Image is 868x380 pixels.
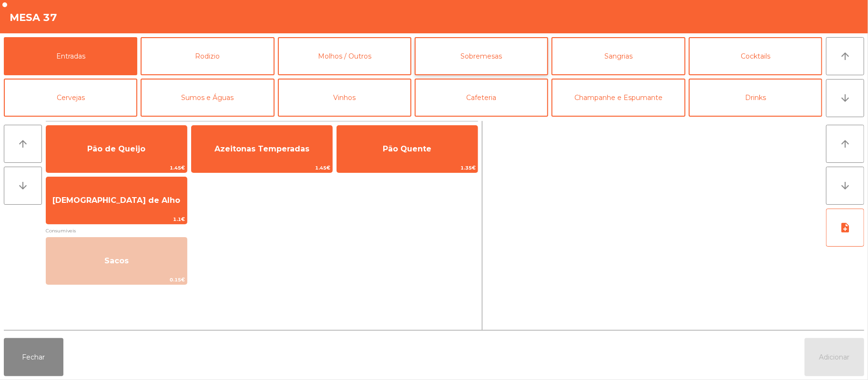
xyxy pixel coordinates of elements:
button: arrow_upward [826,37,864,75]
span: 1.1€ [46,215,187,224]
button: Vinhos [278,79,411,117]
i: arrow_downward [839,92,851,104]
button: Entradas [4,37,137,75]
i: note_add [839,222,851,233]
button: arrow_upward [826,125,864,163]
button: Champanhe e Espumante [551,79,685,117]
button: Fechar [4,338,63,376]
button: Sangrias [551,37,685,75]
span: 1.35€ [337,163,478,172]
span: 1.45€ [192,163,332,172]
button: Molhos / Outros [278,37,411,75]
button: arrow_downward [826,79,864,117]
span: Sacos [104,256,129,265]
button: Cafeteria [415,79,548,117]
span: Pão de Queijo [87,144,145,153]
button: arrow_upward [4,125,42,163]
i: arrow_upward [17,138,29,150]
h4: Mesa 37 [10,10,57,25]
button: Cocktails [689,37,822,75]
span: 1.45€ [46,163,187,172]
span: Pão Quente [383,144,431,153]
span: 0.15€ [46,275,187,284]
button: Sumos e Águas [141,79,274,117]
i: arrow_downward [839,180,851,191]
i: arrow_upward [839,138,851,150]
button: Rodizio [141,37,274,75]
button: arrow_downward [4,167,42,205]
i: arrow_downward [17,180,29,191]
span: Consumiveis [46,226,478,235]
button: Sobremesas [415,37,548,75]
span: Azeitonas Temperadas [214,144,309,153]
button: arrow_downward [826,167,864,205]
span: [DEMOGRAPHIC_DATA] de Alho [52,196,180,205]
button: Drinks [689,79,822,117]
button: Cervejas [4,79,137,117]
button: note_add [826,209,864,247]
i: arrow_upward [839,50,851,62]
